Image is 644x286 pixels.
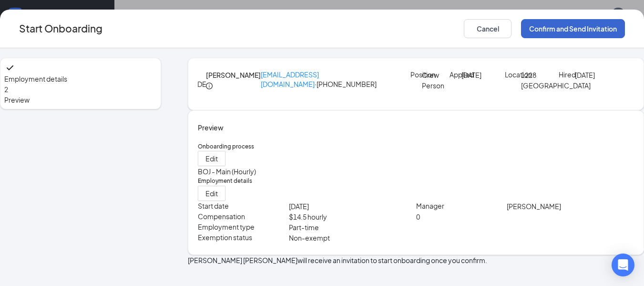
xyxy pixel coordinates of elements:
[410,70,422,79] p: Position
[206,70,261,80] h4: [PERSON_NAME]
[261,70,319,88] a: [EMAIL_ADDRESS][DOMAIN_NAME]
[198,167,256,176] span: BOJ - Main (Hourly)
[289,201,416,212] p: [DATE]
[507,201,634,212] p: [PERSON_NAME]
[521,19,625,38] button: Confirm and Send Invitation
[19,21,102,36] h3: Start Onboarding
[4,95,157,105] span: Preview
[575,70,607,80] p: [DATE]
[464,19,511,38] button: Cancel
[197,79,206,89] div: DE
[4,74,157,84] span: Employment details
[198,222,289,232] p: Employment type
[198,233,289,242] p: Exemption status
[198,122,634,133] h4: Preview
[450,70,461,79] p: Applied
[289,212,416,222] p: $ 14.5 hourly
[422,70,446,91] p: Crew Person
[188,255,644,265] p: [PERSON_NAME] [PERSON_NAME] will receive an invitation to start onboarding once you confirm.
[505,70,521,79] p: Location
[289,233,416,243] p: Non-exempt
[206,83,213,89] span: info-circle
[198,142,634,151] h5: Onboarding process
[198,186,225,201] button: Edit
[612,254,634,276] div: Open Intercom Messenger
[4,62,16,74] svg: Checkmark
[461,70,485,80] p: [DATE]
[521,70,553,91] p: 1228 [GEOGRAPHIC_DATA]
[4,85,8,94] span: 2
[205,154,218,163] span: Edit
[205,189,218,198] span: Edit
[416,201,634,243] div: 0
[198,177,634,185] h5: Employment details
[416,201,507,211] p: Manager
[261,70,410,89] p: · [PHONE_NUMBER]
[198,212,289,221] p: Compensation
[198,201,289,211] p: Start date
[559,70,575,79] p: Hired
[198,151,225,166] button: Edit
[289,222,416,233] p: Part-time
